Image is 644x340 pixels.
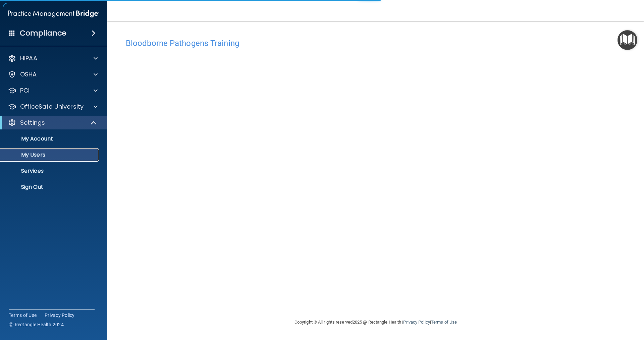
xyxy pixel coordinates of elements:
[20,87,30,95] p: PCI
[4,168,96,174] p: Services
[8,87,98,95] a: PCI
[20,119,45,127] p: Settings
[8,7,99,20] img: PMB logo
[20,70,37,78] p: OSHA
[126,39,626,48] h4: Bloodborne Pathogens Training
[4,135,96,142] p: My Account
[8,119,97,127] a: Settings
[9,312,37,319] a: Terms of Use
[20,103,84,111] p: OfficeSafe University
[20,29,66,38] h4: Compliance
[8,70,98,78] a: OSHA
[4,152,96,158] p: My Users
[45,312,75,319] a: Privacy Policy
[9,321,64,328] span: Ⓒ Rectangle Health 2024
[8,103,98,111] a: OfficeSafe University
[253,311,498,333] div: Copyright © All rights reserved 2025 @ Rectangle Health | |
[618,30,637,50] button: Open Resource Center
[126,51,626,258] iframe: bbp
[431,320,457,325] a: Terms of Use
[4,184,96,190] p: Sign Out
[403,320,430,325] a: Privacy Policy
[20,54,37,62] p: HIPAA
[8,54,98,62] a: HIPAA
